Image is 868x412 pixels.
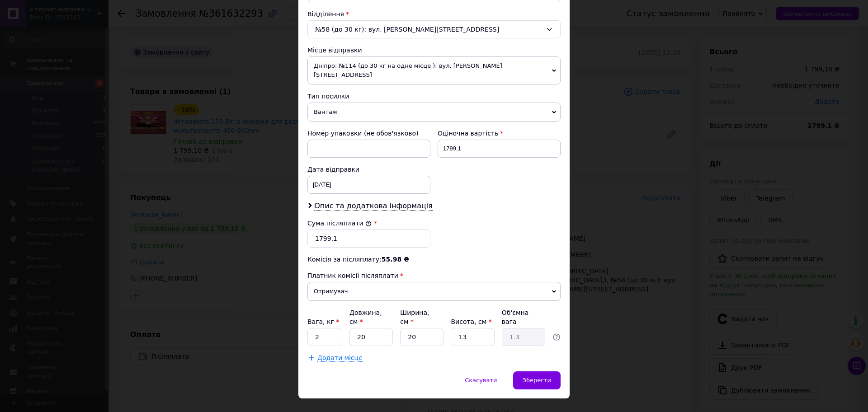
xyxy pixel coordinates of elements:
[307,282,561,301] span: Отримувач
[307,20,561,38] div: №58 (до 30 кг): вул. [PERSON_NAME][STREET_ADDRESS]
[400,309,429,325] label: Ширина, см
[307,318,339,325] label: Вага, кг
[307,93,349,100] span: Тип посилки
[451,318,491,325] label: Висота, см
[502,308,545,326] div: Об'ємна вага
[349,309,382,325] label: Довжина, см
[307,220,372,227] label: Сума післяплати
[382,256,409,263] span: 55.98 ₴
[465,377,497,384] span: Скасувати
[317,354,363,362] span: Додати місце
[307,47,362,54] span: Місце відправки
[523,377,551,384] span: Зберегти
[307,103,561,122] span: Вантаж
[307,255,561,264] div: Комісія за післяплату:
[307,165,430,174] div: Дата відправки
[307,129,430,138] div: Номер упаковки (не обов'язково)
[314,201,433,211] span: Опис та додаткова інформація
[438,129,561,138] div: Оціночна вартість
[307,272,398,279] span: Платник комісії післяплати
[307,56,561,84] span: Дніпро: №114 (до 30 кг на одне місце ): вул. [PERSON_NAME][STREET_ADDRESS]
[307,9,561,19] div: Відділення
